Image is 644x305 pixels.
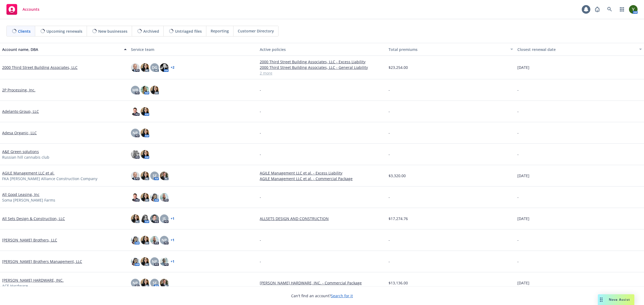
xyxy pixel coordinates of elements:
img: photo [131,236,140,244]
img: photo [131,107,140,116]
a: AGILE Management LLC et al. - Commercial Package [260,176,384,181]
span: New businesses [98,28,127,34]
a: Switch app [617,4,627,15]
img: photo [141,63,149,72]
a: [PERSON_NAME] HARDWARE, INC. [2,277,64,283]
span: - [260,109,261,114]
a: AGILE Management LLC et al. - Excess Liability [260,170,384,176]
button: Service team [129,43,258,56]
span: - [517,87,519,93]
span: [DATE] [517,216,529,221]
span: NP [133,130,138,136]
div: Service team [131,47,255,52]
span: - [517,151,519,157]
img: photo [141,86,149,94]
div: Total premiums [389,47,507,52]
img: photo [150,214,159,223]
img: photo [160,193,169,202]
span: NP [133,280,138,286]
img: photo [141,193,149,202]
img: photo [150,193,159,202]
img: photo [629,5,638,14]
span: JS [163,216,166,221]
img: photo [141,236,149,244]
span: Customer Directory [238,28,274,34]
span: $17,274.76 [389,216,408,221]
span: $13,136.00 [389,280,408,286]
img: photo [131,172,140,180]
span: NP [162,237,167,243]
img: photo [160,172,169,180]
span: - [260,151,261,157]
span: Soma [PERSON_NAME] Farms [2,197,55,203]
span: - [389,194,390,200]
span: MB [132,87,138,93]
span: [DATE] [517,173,529,178]
a: A&E Green solutions [2,149,39,154]
span: [DATE] [517,280,529,286]
a: [PERSON_NAME] HARDWARE, INC. - Commercial Package [260,280,384,286]
img: photo [141,150,149,159]
a: 2P Processing, Inc. [2,87,35,93]
span: [DATE] [517,65,529,70]
img: photo [131,63,140,72]
span: - [517,109,519,114]
span: - [260,259,261,264]
span: - [260,130,261,136]
span: Archived [143,28,159,34]
span: Upcoming renewals [46,28,82,34]
span: - [389,259,390,264]
a: All Good Leasing, Inc [2,192,39,197]
span: - [260,237,261,243]
img: photo [141,257,149,266]
img: photo [150,236,159,244]
span: - [389,151,390,157]
div: Active policies [260,47,384,52]
a: AGILE Management LLC et al. [2,170,54,176]
img: photo [160,279,169,287]
span: - [389,109,390,114]
span: FKA [PERSON_NAME] Alliance Construction Company [2,176,97,181]
span: - [517,130,519,136]
span: Nova Assist [609,297,630,302]
a: [PERSON_NAME] Brothers, LLC [2,237,57,243]
span: - [517,194,519,200]
span: - [260,194,261,200]
span: - [389,130,390,136]
a: 2000 Third Street Building Associates, LLC [2,65,78,70]
span: - [260,87,261,93]
button: Closest renewal date [515,43,644,56]
span: NP [152,259,157,264]
a: ALLSETS DESIGN AND CONSTRUCTION [260,216,384,221]
span: ACE Hardware [2,283,28,289]
a: 2000 Third Street Building Associates, LLC - Excess Liability [260,59,384,65]
img: photo [141,279,149,287]
span: Reporting [211,28,229,34]
img: photo [141,172,149,180]
img: photo [131,214,140,223]
div: Account name, DBA [2,47,121,52]
a: Accounts [4,2,42,17]
a: 2000 Third Street Building Associates, LLC - General Liability [260,65,384,70]
a: All Sets Design & Construction, LLC [2,216,65,221]
button: Active policies [258,43,386,56]
span: Russian hill cannabis club [2,154,49,160]
a: + 1 [171,260,174,263]
a: Report a Bug [592,4,603,15]
span: - [389,237,390,243]
span: DG [152,65,157,70]
img: photo [131,193,140,202]
img: photo [141,107,149,116]
img: photo [160,63,169,72]
button: Nova Assist [598,294,634,305]
img: photo [150,86,159,94]
div: Closest renewal date [517,47,636,52]
span: $3,320.00 [389,173,406,178]
span: Accounts [23,7,39,12]
img: photo [131,257,140,266]
a: Adelanto Group, LLC [2,109,39,114]
div: Drag to move [598,294,605,305]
